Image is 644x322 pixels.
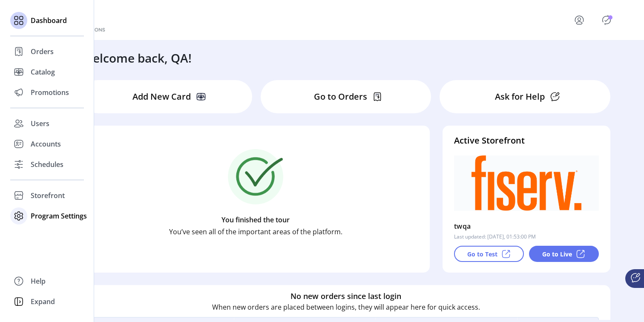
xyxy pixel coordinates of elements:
[169,227,342,237] p: You’ve seen all of the important areas of the platform.
[454,219,471,233] p: twqa
[31,211,87,221] span: Program Settings
[467,250,497,259] p: Go to Test
[221,215,290,225] p: You finished the tour
[31,159,63,170] span: Schedules
[82,49,192,67] h3: Welcome back, QA!
[454,134,599,147] h4: Active Storefront
[600,13,613,27] button: Publisher Panel
[31,190,65,201] span: Storefront
[290,290,401,302] h6: No new orders since last login
[542,250,572,259] p: Go to Live
[31,46,54,57] span: Orders
[495,90,545,103] p: Ask for Help
[31,139,61,149] span: Accounts
[31,118,49,129] span: Users
[314,90,367,103] p: Go to Orders
[31,276,46,286] span: Help
[31,296,55,307] span: Expand
[31,15,67,26] span: Dashboard
[132,90,191,103] p: Add New Card
[212,302,480,312] p: When new orders are placed between logins, they will appear here for quick access.
[31,67,55,77] span: Catalog
[454,233,536,241] p: Last updated: [DATE], 01:53:00 PM
[562,10,600,30] button: menu
[31,87,69,98] span: Promotions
